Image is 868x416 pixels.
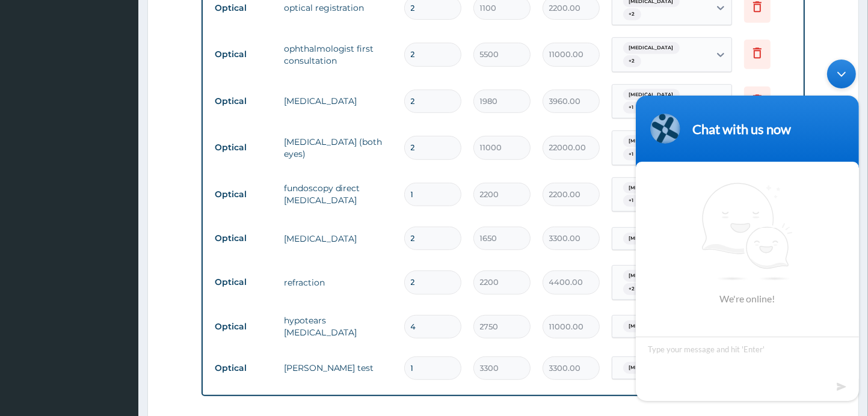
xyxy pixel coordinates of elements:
[209,90,278,112] td: Optical
[209,183,278,206] td: Optical
[623,89,680,101] span: [MEDICAL_DATA]
[623,55,641,67] span: + 2
[623,135,680,147] span: [MEDICAL_DATA]
[278,130,398,166] td: [MEDICAL_DATA] (both eyes)
[623,148,640,161] span: + 1
[278,89,398,113] td: [MEDICAL_DATA]
[623,283,641,295] span: + 2
[623,8,641,20] span: + 2
[623,182,680,194] span: [MEDICAL_DATA]
[209,357,278,379] td: Optical
[623,233,680,245] span: [MEDICAL_DATA]
[623,362,680,374] span: [MEDICAL_DATA]
[278,37,398,73] td: ophthalmologist first consultation
[623,270,680,282] span: [MEDICAL_DATA]
[209,43,278,66] td: Optical
[623,195,640,207] span: + 1
[623,42,680,54] span: [MEDICAL_DATA]
[209,316,278,338] td: Optical
[278,227,398,251] td: [MEDICAL_DATA]
[209,136,278,159] td: Optical
[278,308,398,344] td: hypotears [MEDICAL_DATA]
[278,271,398,295] td: refraction
[623,320,680,332] span: [MEDICAL_DATA]
[278,176,398,212] td: fundoscopy direct [MEDICAL_DATA]
[209,271,278,293] td: Optical
[623,102,640,114] span: + 1
[630,54,865,407] iframe: SalesIQ Chatwindow
[278,356,398,380] td: [PERSON_NAME] test
[209,227,278,249] td: Optical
